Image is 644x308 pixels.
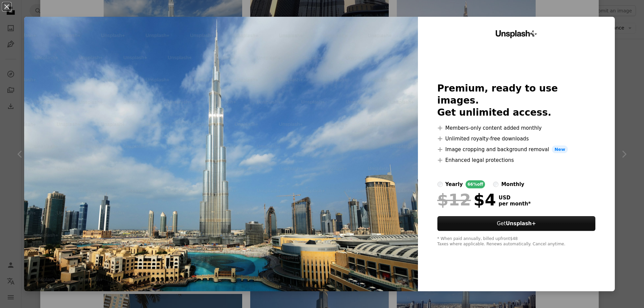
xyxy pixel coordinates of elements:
h2: Premium, ready to use images. Get unlimited access. [437,82,596,119]
li: Image cropping and background removal [437,145,596,153]
span: per month * [499,201,531,207]
span: USD [499,195,531,201]
div: yearly [445,180,463,188]
div: $4 [437,191,496,208]
strong: Unsplash+ [506,221,536,227]
div: 66% off [466,180,485,188]
span: $12 [437,191,471,208]
div: * When paid annually, billed upfront $48 Taxes where applicable. Renews automatically. Cancel any... [437,236,596,247]
li: Enhanced legal protections [437,156,596,164]
div: monthly [501,180,524,188]
button: GetUnsplash+ [437,216,596,231]
li: Members-only content added monthly [437,124,596,132]
input: monthly [493,182,498,187]
input: yearly66%off [437,182,443,187]
span: New [552,145,568,153]
li: Unlimited royalty-free downloads [437,135,596,143]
